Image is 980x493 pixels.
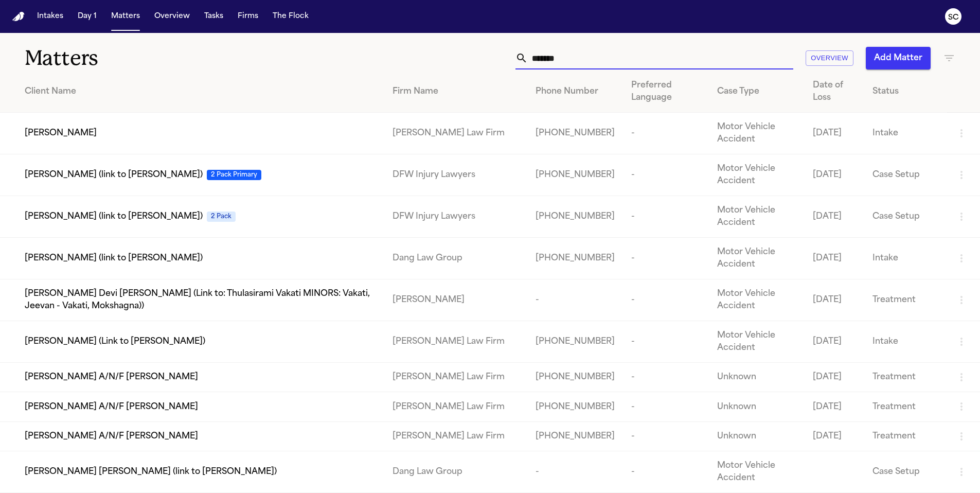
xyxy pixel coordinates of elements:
td: - [623,113,709,154]
span: 2 Pack Primary [207,170,261,180]
td: Motor Vehicle Accident [709,451,805,493]
td: [DATE] [805,196,864,238]
div: Status [872,85,939,98]
button: Matters [107,7,144,26]
td: - [623,451,709,493]
div: Phone Number [536,85,615,98]
td: - [527,279,623,321]
button: Overview [806,50,853,66]
button: Add Matter [866,47,931,69]
span: 2 Pack [207,212,236,222]
span: [PERSON_NAME] (Link to [PERSON_NAME]) [25,336,205,348]
td: Intake [864,113,947,154]
div: Case Type [717,85,796,98]
td: Motor Vehicle Accident [709,238,805,279]
td: [DATE] [805,392,864,421]
td: - [623,154,709,196]
button: Intakes [33,7,67,26]
td: [PHONE_NUMBER] [527,363,623,392]
td: [DATE] [805,238,864,279]
td: [PHONE_NUMBER] [527,154,623,196]
span: [PERSON_NAME] A/N/F [PERSON_NAME] [25,401,198,413]
td: Motor Vehicle Accident [709,113,805,154]
td: Intake [864,321,947,363]
td: Motor Vehicle Accident [709,196,805,238]
td: [DATE] [805,113,864,154]
button: Firms [234,7,262,26]
td: Dang Law Group [384,238,528,279]
td: - [623,238,709,279]
button: Overview [150,7,194,26]
td: - [623,363,709,392]
td: [DATE] [805,363,864,392]
td: [PERSON_NAME] Law Firm [384,363,528,392]
td: [DATE] [805,154,864,196]
td: - [623,321,709,363]
span: [PERSON_NAME] A/N/F [PERSON_NAME] [25,371,198,383]
div: Firm Name [393,85,520,98]
span: [PERSON_NAME] (link to [PERSON_NAME]) [25,169,203,181]
td: [PHONE_NUMBER] [527,392,623,421]
td: Treatment [864,363,947,392]
td: [DATE] [805,321,864,363]
td: [DATE] [805,279,864,321]
td: Dang Law Group [384,451,528,493]
td: [PERSON_NAME] Law Firm [384,321,528,363]
span: [PERSON_NAME] Devi [PERSON_NAME] (Link to: Thulasirami Vakati MINORS: Vakati, Jeevan - Vakati, Mo... [25,288,376,312]
td: Motor Vehicle Accident [709,321,805,363]
div: Client Name [25,85,376,98]
td: Treatment [864,279,947,321]
td: Motor Vehicle Accident [709,154,805,196]
span: [PERSON_NAME] [25,127,97,139]
div: Date of Loss [813,79,856,104]
span: [PERSON_NAME] (link to [PERSON_NAME]) [25,252,203,265]
td: [PERSON_NAME] Law Firm [384,392,528,421]
div: Preferred Language [631,79,701,104]
span: [PERSON_NAME] (link to [PERSON_NAME]) [25,210,203,223]
td: Case Setup [864,154,947,196]
td: - [623,392,709,421]
td: - [623,279,709,321]
td: Unknown [709,363,805,392]
h1: Matters [25,45,295,71]
td: [PERSON_NAME] Law Firm [384,113,528,154]
td: Treatment [864,421,947,451]
td: [PHONE_NUMBER] [527,196,623,238]
td: Unknown [709,421,805,451]
button: The Flock [269,7,313,26]
td: Unknown [709,392,805,421]
span: [PERSON_NAME] A/N/F [PERSON_NAME] [25,430,198,443]
td: - [623,196,709,238]
td: [PERSON_NAME] Law Firm [384,421,528,451]
button: Day 1 [74,7,101,26]
td: - [623,421,709,451]
td: Case Setup [864,196,947,238]
td: [PERSON_NAME] [384,279,528,321]
img: Finch Logo [12,12,25,22]
td: DFW Injury Lawyers [384,196,528,238]
td: [DATE] [805,421,864,451]
td: [PHONE_NUMBER] [527,238,623,279]
td: Treatment [864,392,947,421]
td: [PHONE_NUMBER] [527,321,623,363]
td: Case Setup [864,451,947,493]
span: [PERSON_NAME] [PERSON_NAME] (link to [PERSON_NAME]) [25,466,277,478]
td: Intake [864,238,947,279]
td: Motor Vehicle Accident [709,279,805,321]
button: Tasks [200,7,227,26]
td: DFW Injury Lawyers [384,154,528,196]
td: - [527,451,623,493]
td: [PHONE_NUMBER] [527,113,623,154]
a: Home [12,12,25,22]
td: [PHONE_NUMBER] [527,421,623,451]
